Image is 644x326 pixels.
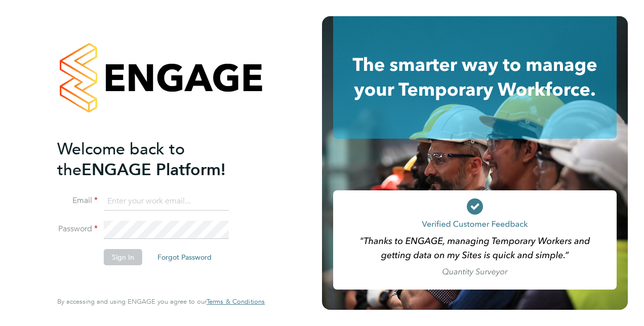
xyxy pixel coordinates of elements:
[104,192,229,211] input: Enter your work email...
[149,249,220,265] button: Forgot Password
[104,249,142,265] button: Sign In
[207,298,265,306] a: Terms & Conditions
[57,297,265,306] span: By accessing and using ENGAGE you agree to our
[57,139,255,180] h2: ENGAGE Platform!
[57,139,185,180] span: Welcome back to the
[57,224,98,234] label: Password
[207,297,265,306] span: Terms & Conditions
[57,195,98,206] label: Email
